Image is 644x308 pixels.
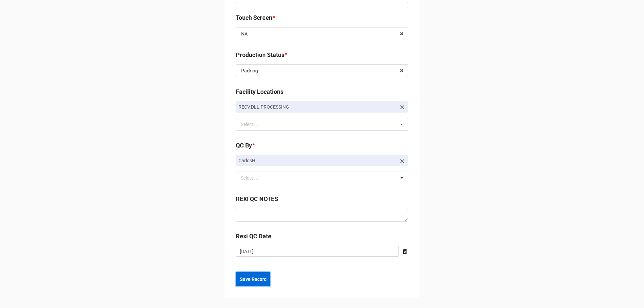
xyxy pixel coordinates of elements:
input: Date [236,246,399,257]
b: Save Record [240,276,267,283]
div: Packing [241,68,258,73]
label: Rexi QC Date [236,232,271,241]
label: Production Status [236,50,284,60]
label: Facility Locations [236,87,283,97]
label: QC By [236,141,252,150]
p: RECV.DLL.PROCESSING [238,104,396,110]
div: Select ... [239,120,268,128]
div: NA [241,32,248,36]
button: Save Record [236,272,270,286]
label: Touch Screen [236,13,272,22]
p: CarlosH [238,157,396,164]
div: Select ... [239,174,268,182]
label: REXI QC NOTES [236,194,278,204]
